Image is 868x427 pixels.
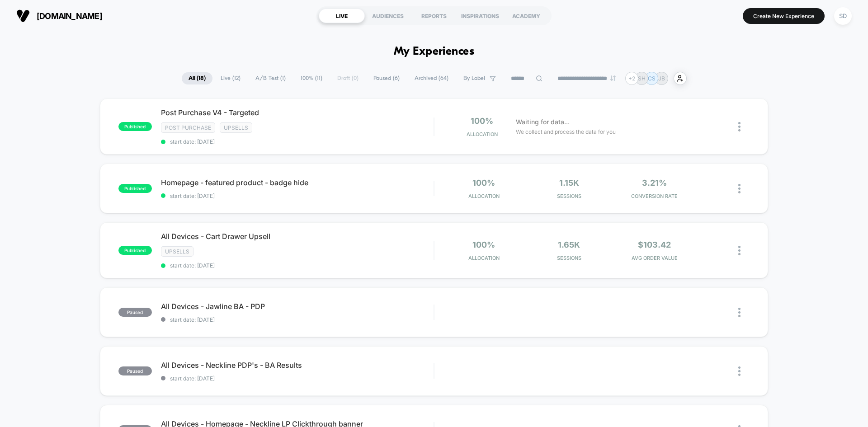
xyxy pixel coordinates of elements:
span: Post Purchase [161,122,215,133]
span: Live ( 12 ) [214,72,247,84]
h1: My Experiences [394,45,475,58]
img: close [738,184,741,193]
span: All Devices - Cart Drawer Upsell [161,232,434,241]
span: $103.42 [638,240,671,249]
span: published [118,246,152,255]
div: AUDIENCES [365,9,411,23]
span: published [118,122,152,131]
span: Post Purchase V4 - Targeted [161,108,434,117]
span: Sessions [529,255,610,261]
span: 3.21% [642,178,667,188]
span: Homepage - featured product - badge hide [161,178,434,187]
span: We collect and process the data for you [516,127,616,136]
span: Upsells [220,122,252,133]
span: 1.65k [558,240,580,249]
span: All ( 18 ) [182,72,212,84]
p: JB [658,75,665,82]
span: start date: [DATE] [161,262,434,269]
p: CS [648,75,656,82]
span: 100% [472,240,495,249]
span: AVG ORDER VALUE [614,255,695,261]
div: REPORTS [411,9,457,23]
span: Allocation [468,193,500,199]
span: start date: [DATE] [161,138,434,145]
span: Waiting for data... [516,117,570,127]
span: 1.15k [559,178,579,188]
span: Archived ( 64 ) [408,72,455,84]
div: INSPIRATIONS [457,9,503,23]
img: close [738,366,741,376]
div: LIVE [319,9,365,23]
img: close [738,122,741,131]
img: close [738,246,741,255]
span: published [118,184,152,193]
span: A/B Test ( 1 ) [249,72,292,84]
img: close [738,308,741,317]
span: All Devices - Neckline PDP's - BA Results [161,361,434,370]
span: paused [118,366,152,375]
div: SD [834,7,852,25]
p: SH [638,75,646,82]
button: SD [831,7,854,25]
img: Visually logo [16,9,30,23]
div: ACADEMY [503,9,549,23]
span: [DOMAIN_NAME] [37,11,102,21]
span: Upsells [161,246,193,257]
span: 100% [472,178,495,188]
span: Paused ( 6 ) [367,72,406,84]
img: end [610,75,616,81]
span: start date: [DATE] [161,316,434,323]
span: paused [118,308,152,317]
span: 100% [471,116,493,126]
span: Allocation [467,131,498,137]
button: [DOMAIN_NAME] [14,9,105,23]
span: All Devices - Jawline BA - PDP [161,302,434,311]
span: 100% ( 11 ) [294,72,329,84]
span: By Label [463,75,485,82]
span: start date: [DATE] [161,375,434,382]
button: Create New Experience [743,8,825,24]
span: Sessions [529,193,610,199]
span: start date: [DATE] [161,192,434,199]
div: + 2 [625,72,638,85]
span: Allocation [468,255,500,261]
